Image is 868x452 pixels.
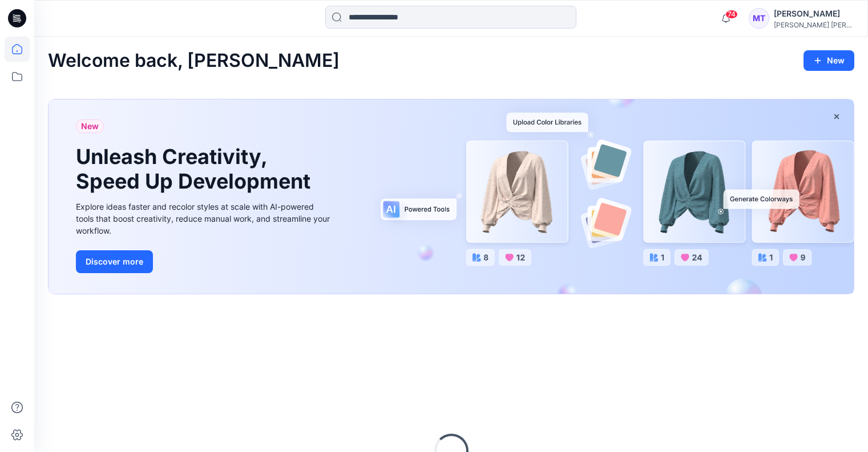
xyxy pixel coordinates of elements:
div: Explore ideas faster and recolor styles at scale with AI-powered tools that boost creativity, red... [76,201,333,237]
span: 74 [725,10,738,19]
span: New [81,119,99,133]
div: [PERSON_NAME] [PERSON_NAME] [774,21,854,29]
h1: Unleash Creativity, Speed Up Development [76,145,316,194]
a: Discover more [76,250,333,273]
button: Discover more [76,250,153,273]
button: New [804,50,854,71]
h2: Welcome back, [PERSON_NAME] [48,50,340,71]
div: MT [749,8,769,29]
div: [PERSON_NAME] [774,7,854,21]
